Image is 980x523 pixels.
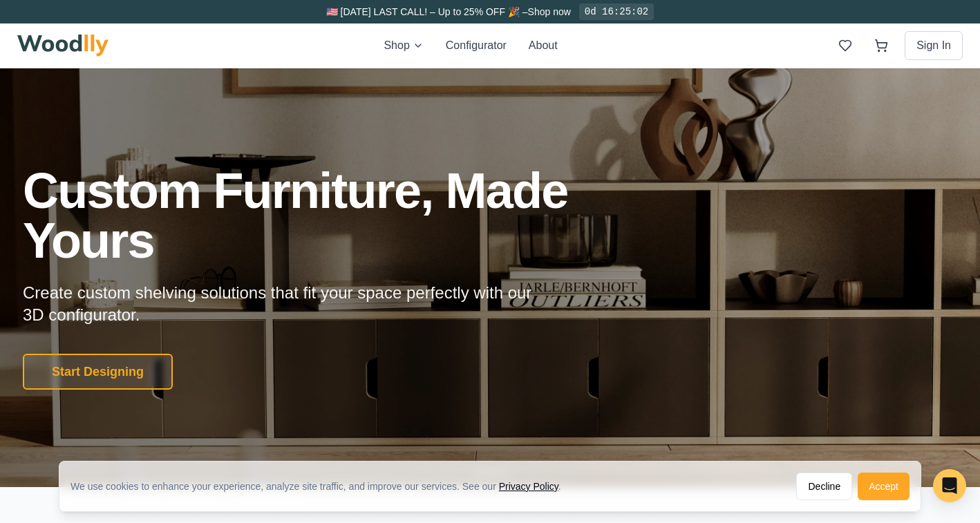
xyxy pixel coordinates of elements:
[17,35,109,57] img: Woodlly
[446,37,507,54] button: Configurator
[23,282,554,326] p: Create custom shelving solutions that fit your space perfectly with our 3D configurator.
[529,37,558,54] button: About
[23,354,173,390] button: Start Designing
[933,469,966,502] div: Open Intercom Messenger
[326,6,528,17] span: 🇺🇸 [DATE] LAST CALL! – Up to 25% OFF 🎉 –
[528,6,571,17] a: Shop now
[579,3,654,20] div: 0d 16:25:02
[858,473,910,500] button: Accept
[499,481,558,492] a: Privacy Policy
[905,31,963,60] button: Sign In
[796,473,852,500] button: Decline
[23,166,642,265] h1: Custom Furniture, Made Yours
[384,37,423,54] button: Shop
[70,479,572,493] div: We use cookies to enhance your experience, analyze site traffic, and improve our services. See our .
